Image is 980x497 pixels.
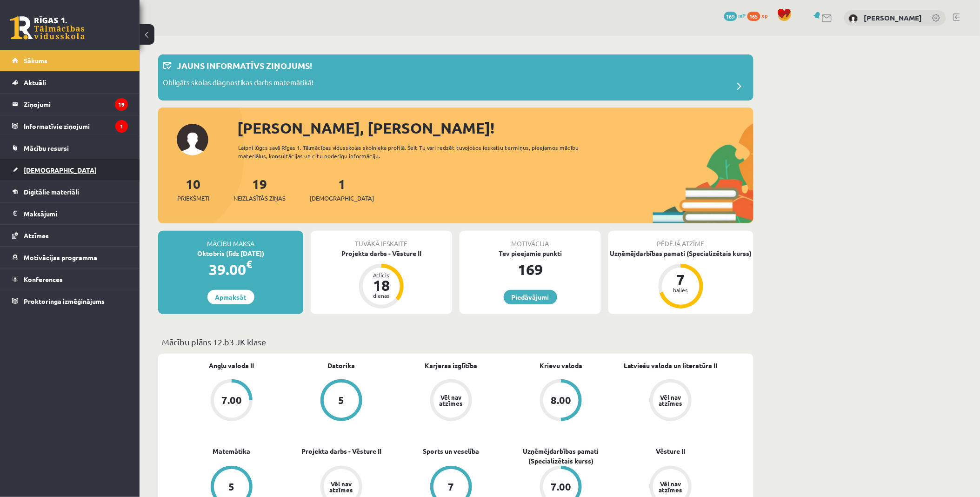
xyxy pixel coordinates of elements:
[24,115,128,137] legend: Informatīvie ziņojumi
[849,14,858,23] img: Daniels Trofimovs
[233,175,286,203] a: 19Neizlasītās ziņas
[163,77,313,90] p: Obligāts skolas diagnostikas darbs matemātikā!
[229,482,235,492] div: 5
[551,482,571,492] div: 7.00
[237,117,753,139] div: [PERSON_NAME], [PERSON_NAME]!
[367,278,395,293] div: 18
[162,336,750,348] p: Mācību plāns 12.b3 JK klase
[213,446,251,456] a: Matemātika
[310,175,374,203] a: 1[DEMOGRAPHIC_DATA]
[396,379,506,423] a: Vēl nav atzīmes
[328,481,354,493] div: Vēl nav atzīmes
[551,395,571,405] div: 8.00
[12,159,128,181] a: [DEMOGRAPHIC_DATA]
[506,379,616,423] a: 8.00
[233,194,286,203] span: Neizlasītās ziņas
[667,272,695,287] div: 7
[24,166,97,174] span: [DEMOGRAPHIC_DATA]
[425,361,478,370] a: Karjeras izglītība
[328,361,355,370] a: Datorika
[747,12,773,19] a: 165 xp
[12,203,128,224] a: Maksājumi
[448,482,454,492] div: 7
[24,78,46,87] span: Aktuāli
[540,361,582,370] a: Krievu valoda
[608,248,753,258] div: Uzņēmējdarbības pamati (Specializētais kurss)
[115,98,128,111] i: 19
[158,248,303,258] div: Oktobris (līdz [DATE])
[616,379,726,423] a: Vēl nav atzīmes
[460,258,601,281] div: 169
[310,194,374,203] span: [DEMOGRAPHIC_DATA]
[12,225,128,246] a: Atzīmes
[301,446,381,456] a: Projekta darbs - Vēsture II
[460,231,601,248] div: Motivācija
[12,247,128,268] a: Motivācijas programma
[658,481,684,493] div: Vēl nav atzīmes
[762,12,768,19] span: xp
[656,446,686,456] a: Vēsture II
[177,59,312,72] p: Jauns informatīvs ziņojums!
[12,181,128,202] a: Digitālie materiāli
[624,361,718,370] a: Latviešu valoda un literatūra II
[12,72,128,93] a: Aktuāli
[423,446,480,456] a: Sports un veselība
[311,248,452,258] div: Projekta darbs - Vēsture II
[287,379,396,423] a: 5
[24,144,69,152] span: Mācību resursi
[658,394,684,406] div: Vēl nav atzīmes
[24,94,128,115] legend: Ziņojumi
[24,231,49,240] span: Atzīmes
[177,379,287,423] a: 7.00
[24,275,63,283] span: Konferences
[158,231,303,248] div: Mācību maksa
[311,248,452,310] a: Projekta darbs - Vēsture II Atlicis 18 dienas
[506,446,616,466] a: Uzņēmējdarbības pamati (Specializētais kurss)
[339,395,345,405] div: 5
[24,253,97,262] span: Motivācijas programma
[177,194,209,203] span: Priekšmeti
[158,258,303,281] div: 39.00
[24,188,79,196] span: Digitālie materiāli
[238,143,595,160] div: Laipni lūgts savā Rīgas 1. Tālmācības vidusskolas skolnieka profilā. Šeit Tu vari redzēt tuvojošo...
[608,231,753,248] div: Pēdējā atzīme
[12,137,128,159] a: Mācību resursi
[367,272,395,278] div: Atlicis
[460,248,601,258] div: Tev pieejamie punkti
[12,290,128,312] a: Proktoringa izmēģinājums
[739,12,746,19] span: mP
[24,297,105,305] span: Proktoringa izmēģinājums
[115,120,128,133] i: 1
[608,248,753,310] a: Uzņēmējdarbības pamati (Specializētais kurss) 7 balles
[864,13,922,22] a: [PERSON_NAME]
[209,361,254,370] a: Angļu valoda II
[247,257,253,271] span: €
[724,12,737,21] span: 169
[12,269,128,290] a: Konferences
[12,94,128,115] a: Ziņojumi19
[724,12,746,19] a: 169 mP
[10,16,85,40] a: Rīgas 1. Tālmācības vidusskola
[177,175,209,203] a: 10Priekšmeti
[747,12,760,21] span: 165
[504,290,557,304] a: Piedāvājumi
[221,395,242,405] div: 7.00
[207,290,254,304] a: Apmaksāt
[667,287,695,293] div: balles
[438,394,464,406] div: Vēl nav atzīmes
[12,115,128,137] a: Informatīvie ziņojumi1
[24,203,128,224] legend: Maksājumi
[12,50,128,71] a: Sākums
[163,59,749,96] a: Jauns informatīvs ziņojums! Obligāts skolas diagnostikas darbs matemātikā!
[367,293,395,298] div: dienas
[311,231,452,248] div: Tuvākā ieskaite
[24,56,47,65] span: Sākums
